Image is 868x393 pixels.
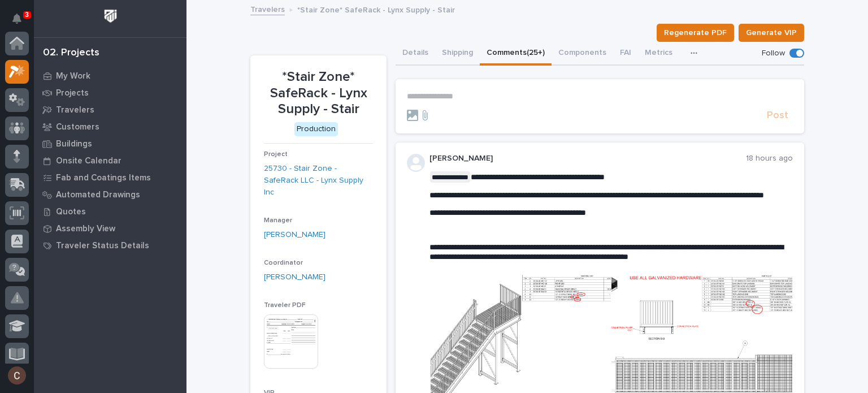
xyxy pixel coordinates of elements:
p: Automated Drawings [56,190,140,200]
a: [PERSON_NAME] [264,271,325,283]
p: Customers [56,122,99,132]
a: Travelers [34,101,186,118]
p: *Stair Zone* SafeRack - Lynx Supply - Stair [297,3,455,15]
button: Components [552,42,613,66]
button: Metrics [638,42,679,66]
p: Buildings [56,139,92,149]
a: Customers [34,118,186,135]
button: Shipping [435,42,480,66]
a: [PERSON_NAME] [264,229,325,241]
p: Onsite Calendar [56,156,121,166]
a: Automated Drawings [34,186,186,203]
span: Coordinator [264,260,303,266]
button: Details [396,42,435,66]
span: Manager [264,217,292,224]
span: Project [264,151,288,158]
a: Quotes [34,203,186,220]
p: Fab and Coatings Items [56,173,151,183]
p: Travelers [56,105,94,115]
button: Comments (25+) [480,42,552,66]
a: Fab and Coatings Items [34,169,186,186]
span: Regenerate PDF [664,26,727,40]
a: My Work [34,67,186,84]
a: Projects [34,84,186,101]
a: Traveler Status Details [34,237,186,254]
p: Follow [762,49,785,58]
button: Regenerate PDF [657,24,734,42]
a: Travelers [250,2,285,15]
p: 3 [25,11,29,19]
p: Traveler Status Details [56,241,149,251]
span: Post [767,109,788,122]
div: 02. Projects [43,47,99,59]
button: FAI [613,42,638,66]
p: My Work [56,71,90,81]
div: Production [294,122,338,136]
div: Notifications3 [14,14,29,32]
p: 18 hours ago [746,154,793,163]
a: 25730 - Stair Zone - SafeRack LLC - Lynx Supply Inc [264,163,373,198]
span: Traveler PDF [264,302,306,309]
p: *Stair Zone* SafeRack - Lynx Supply - Stair [264,69,373,118]
p: Assembly View [56,224,115,234]
button: users-avatar [5,364,29,387]
p: [PERSON_NAME] [429,154,746,163]
p: Projects [56,88,89,98]
a: Buildings [34,135,186,152]
a: Assembly View [34,220,186,237]
a: Onsite Calendar [34,152,186,169]
button: Post [762,109,793,122]
button: Generate VIP [739,24,804,42]
span: Generate VIP [746,26,797,40]
button: Notifications [5,7,29,31]
svg: avatar [407,154,425,172]
p: Quotes [56,207,86,217]
img: Workspace Logo [100,6,121,27]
